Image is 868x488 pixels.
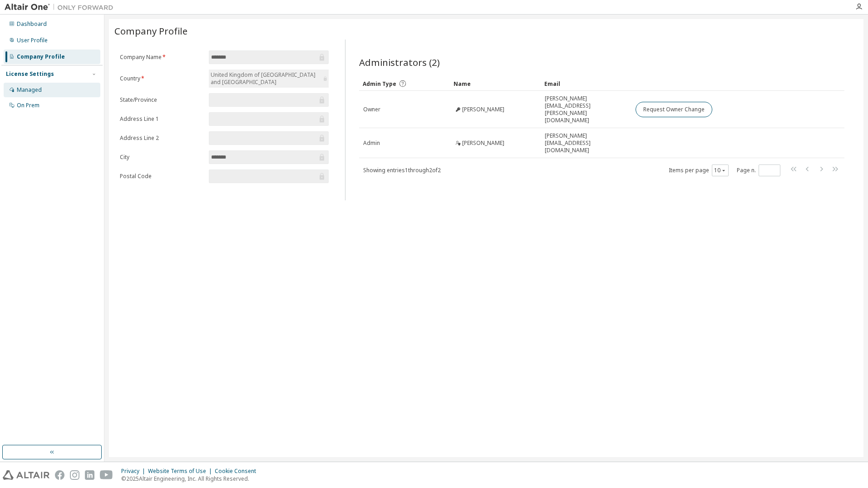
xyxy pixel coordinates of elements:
[545,95,627,124] span: [PERSON_NAME][EMAIL_ADDRESS][PERSON_NAME][DOMAIN_NAME]
[120,154,203,161] label: City
[120,134,203,142] label: Address Line 2
[85,470,94,480] img: linkedin.svg
[737,164,780,176] span: Page n.
[215,468,261,475] div: Cookie Consent
[3,470,49,480] img: altair_logo.svg
[363,166,441,174] span: Showing entries 1 through 2 of 2
[462,106,504,113] span: [PERSON_NAME]
[363,80,396,88] span: Admin Type
[6,70,54,78] div: License Settings
[17,102,39,109] div: On Prem
[100,470,113,480] img: youtube.svg
[669,164,729,176] span: Items per page
[636,102,712,117] button: Request Owner Change
[70,470,79,480] img: instagram.svg
[544,76,628,91] div: Email
[148,468,215,475] div: Website Terms of Use
[121,475,261,483] p: © 2025 Altair Engineering, Inc. All Rights Reserved.
[120,115,203,123] label: Address Line 1
[17,53,65,60] div: Company Profile
[462,139,504,147] span: [PERSON_NAME]
[120,54,203,61] label: Company Name
[17,37,48,44] div: User Profile
[209,70,321,87] div: United Kingdom of [GEOGRAPHIC_DATA] and [GEOGRAPHIC_DATA]
[363,139,380,147] span: Admin
[545,132,627,154] span: [PERSON_NAME][EMAIL_ADDRESS][DOMAIN_NAME]
[454,76,537,91] div: Name
[121,468,148,475] div: Privacy
[359,56,440,69] span: Administrators (2)
[120,173,203,180] label: Postal Code
[714,167,726,174] button: 10
[209,70,329,88] div: United Kingdom of [GEOGRAPHIC_DATA] and [GEOGRAPHIC_DATA]
[5,3,118,12] img: Altair One
[120,75,203,82] label: Country
[17,86,42,94] div: Managed
[114,25,187,37] span: Company Profile
[120,96,203,104] label: State/Province
[17,20,47,28] div: Dashboard
[363,106,380,113] span: Owner
[55,470,64,480] img: facebook.svg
